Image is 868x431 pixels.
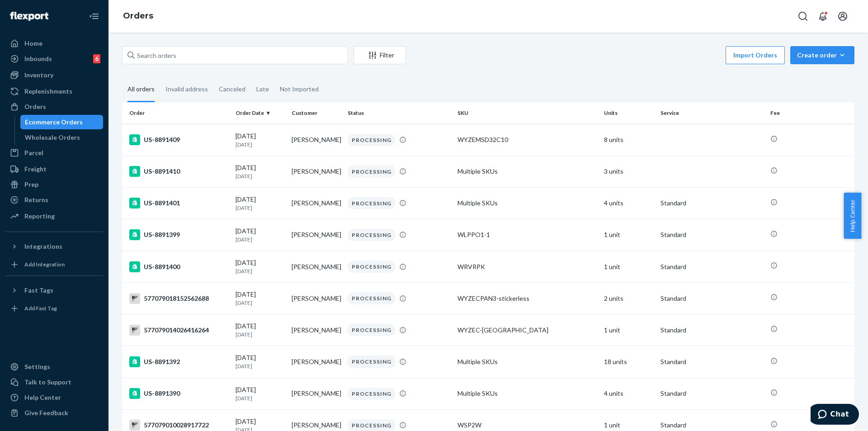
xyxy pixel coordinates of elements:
[10,12,48,21] img: Flexport logo
[236,331,284,338] p: [DATE]
[600,124,656,156] td: 8 units
[348,355,396,368] div: PROCESSING
[129,198,228,208] div: US-8891401
[5,239,103,254] button: Integrations
[236,258,284,275] div: [DATE]
[288,378,344,409] td: [PERSON_NAME]
[600,156,656,187] td: 3 units
[24,87,72,96] div: Replenishments
[5,36,103,51] a: Home
[5,146,103,160] a: Parcel
[797,51,848,60] div: Create order
[24,39,42,48] div: Home
[600,187,656,219] td: 4 units
[129,325,228,336] div: 577079014026416264
[288,314,344,346] td: [PERSON_NAME]
[280,77,319,101] div: Not Imported
[790,46,854,64] button: Create order
[20,130,104,145] a: Wholesale Orders
[116,3,160,29] ol: breadcrumbs
[123,11,153,21] a: Orders
[5,68,103,82] a: Inventory
[288,156,344,187] td: [PERSON_NAME]
[236,204,284,212] p: [DATE]
[600,346,656,378] td: 18 units
[236,322,284,338] div: [DATE]
[5,301,103,316] a: Add Fast Tag
[288,187,344,219] td: [PERSON_NAME]
[236,353,284,370] div: [DATE]
[454,187,600,219] td: Multiple SKUs
[344,102,454,124] th: Status
[288,346,344,378] td: [PERSON_NAME]
[24,242,62,251] div: Integrations
[232,102,288,124] th: Order Date
[236,299,284,307] p: [DATE]
[24,408,68,417] div: Give Feedback
[726,46,785,64] button: Import Orders
[236,267,284,275] p: [DATE]
[236,236,284,243] p: [DATE]
[354,51,406,60] div: Filter
[458,294,597,303] div: WYZECPAN3-stickerless
[236,385,284,402] div: [DATE]
[93,54,100,63] div: 6
[660,262,763,271] p: Standard
[5,193,103,207] a: Returns
[24,102,46,111] div: Orders
[458,421,597,430] div: WSP2W
[454,378,600,409] td: Multiple SKUs
[24,378,71,387] div: Talk to Support
[454,156,600,187] td: Multiple SKUs
[25,118,83,127] div: Ecommerce Orders
[348,197,396,209] div: PROCESSING
[600,102,656,124] th: Units
[794,7,812,25] button: Open Search Box
[5,406,103,420] button: Give Feedback
[660,294,763,303] p: Standard
[236,394,284,402] p: [DATE]
[24,260,65,268] div: Add Integration
[660,357,763,366] p: Standard
[236,290,284,307] div: [DATE]
[236,195,284,212] div: [DATE]
[24,180,38,189] div: Prep
[236,172,284,180] p: [DATE]
[5,84,103,99] a: Replenishments
[256,77,269,101] div: Late
[5,390,103,405] a: Help Center
[24,148,43,157] div: Parcel
[127,77,155,102] div: All orders
[600,283,656,314] td: 2 units
[458,262,597,271] div: WRVRPK
[454,102,600,124] th: SKU
[129,293,228,304] div: 577079018152562688
[660,421,763,430] p: Standard
[5,375,103,389] button: Talk to Support
[20,115,104,129] a: Ecommerce Orders
[660,230,763,239] p: Standard
[5,52,103,66] a: Inbounds6
[288,124,344,156] td: [PERSON_NAME]
[24,212,55,221] div: Reporting
[600,219,656,251] td: 1 unit
[129,229,228,240] div: US-8891399
[348,134,396,146] div: PROCESSING
[25,133,80,142] div: Wholesale Orders
[5,162,103,176] a: Freight
[458,326,597,335] div: WYZEC-[GEOGRAPHIC_DATA]
[458,230,597,239] div: WLPPO1-1
[129,134,228,145] div: US-8891409
[767,102,854,124] th: Fee
[85,7,103,25] button: Close Navigation
[292,109,340,117] div: Customer
[24,54,52,63] div: Inbounds
[348,229,396,241] div: PROCESSING
[24,304,57,312] div: Add Fast Tag
[348,324,396,336] div: PROCESSING
[600,314,656,346] td: 1 unit
[24,71,53,80] div: Inventory
[348,292,396,304] div: PROCESSING
[24,362,50,371] div: Settings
